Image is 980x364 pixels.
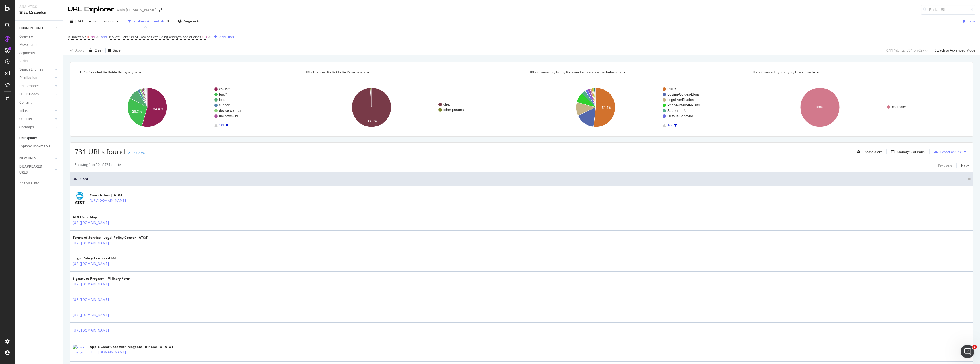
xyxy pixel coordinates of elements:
button: 2 Filters Applied [126,17,166,26]
a: Performance [19,83,53,89]
span: = [87,34,89,39]
a: Explorer Bookmarks [19,143,59,149]
div: +23.27% [131,151,145,155]
svg: A chart. [523,83,744,132]
a: Distribution [19,75,53,81]
span: Segments [184,19,200,24]
div: DISAPPEARED URLS [19,164,48,176]
div: Outlinks [19,116,32,122]
div: and [101,34,107,39]
span: > [202,34,204,39]
div: Visits [19,58,28,64]
a: [URL][DOMAIN_NAME] [73,261,109,267]
span: vs [93,19,98,24]
a: [URL][DOMAIN_NAME] [73,297,109,303]
button: Save [961,17,975,26]
text: 54.4% [153,107,163,111]
div: Switch to Advanced Mode [935,48,975,53]
div: Segments [19,50,35,56]
a: Outlinks [19,116,53,122]
a: DISAPPEARED URLS [19,164,53,176]
div: 2 Filters Applied [134,19,159,24]
h4: URLs Crawled By Botify By pagetype [79,68,291,77]
button: Switch to Advanced Mode [932,46,975,55]
div: arrow-right-arrow-left [159,8,162,12]
a: Url Explorer [19,135,59,141]
div: Next [961,163,969,168]
span: No [90,33,95,41]
text: Support-Info [667,109,686,113]
div: Overview [19,34,33,40]
text: Buying-Guides-Blogs [667,92,700,96]
div: Movements [19,42,37,48]
span: No. of Clicks On All Devices excluding anonymized queries [109,34,201,39]
div: times [166,18,171,24]
button: Previous [98,17,121,26]
a: CURRENT URLS [19,25,53,31]
text: 1/2 [667,123,672,127]
a: [URL][DOMAIN_NAME] [90,198,126,203]
button: [DATE] [68,17,93,26]
text: PDPs [667,87,676,91]
span: URLs Crawled By Botify By crawl_waste [753,70,815,75]
button: Previous [938,162,952,169]
text: #nomatch [892,105,907,109]
div: AT&T Site Map [73,215,134,220]
a: Inlinks [19,108,53,114]
div: Legal Policy Center - AT&T [73,256,134,261]
a: Search Engines [19,67,53,73]
a: [URL][DOMAIN_NAME] [73,328,109,333]
div: Clear [95,48,103,53]
div: Save [968,19,975,24]
div: Sitemaps [19,124,34,130]
a: Visits [19,58,34,64]
button: Segments [175,17,202,26]
svg: A chart. [747,83,969,132]
div: SiteCrawler [19,9,58,16]
text: buy/* [219,92,227,96]
h4: URLs Crawled By Botify By crawl_waste [752,68,963,77]
div: HTTP Codes [19,91,39,97]
div: Content [19,100,32,106]
div: Export as CSV [940,149,962,154]
div: Showing 1 to 50 of 731 entries [75,162,122,169]
div: Signature Program - Military Form [73,276,134,281]
text: legal [219,98,226,102]
div: Previous [938,163,952,168]
div: URL Explorer [68,5,114,14]
a: Segments [19,50,59,56]
img: main image [73,345,87,355]
a: [URL][DOMAIN_NAME] [73,312,109,318]
div: Terms of Service - Legal Policy Center - AT&T [73,235,148,240]
span: 1 [972,345,977,349]
a: [URL][DOMAIN_NAME] [90,349,126,355]
button: Apply [68,46,84,55]
h4: URLs Crawled By Botify By parameters [303,68,515,77]
div: Distribution [19,75,37,81]
text: device-compare [219,109,244,113]
svg: A chart. [75,83,296,132]
text: es-us/* [219,87,230,91]
a: Analysis Info [19,180,59,186]
span: URLs Crawled By Botify By pagetype [80,70,137,75]
text: 100% [815,105,824,109]
text: 28.3% [132,110,142,114]
a: [URL][DOMAIN_NAME] [73,240,109,246]
text: 51.7% [602,106,611,110]
span: Is Indexable [68,34,87,39]
text: Legal-Verification [667,98,694,102]
div: Create alert [863,149,882,154]
button: Add Filter [212,34,234,40]
button: Create alert [855,147,882,156]
a: HTTP Codes [19,91,53,97]
div: Performance [19,83,39,89]
div: Manage Columns [897,149,925,154]
button: Save [106,46,121,55]
div: Main [DOMAIN_NAME] [116,7,156,13]
button: Export as CSV [932,147,962,156]
div: Url Explorer [19,135,37,141]
span: URLs Crawled By Botify By parameters [304,70,366,75]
